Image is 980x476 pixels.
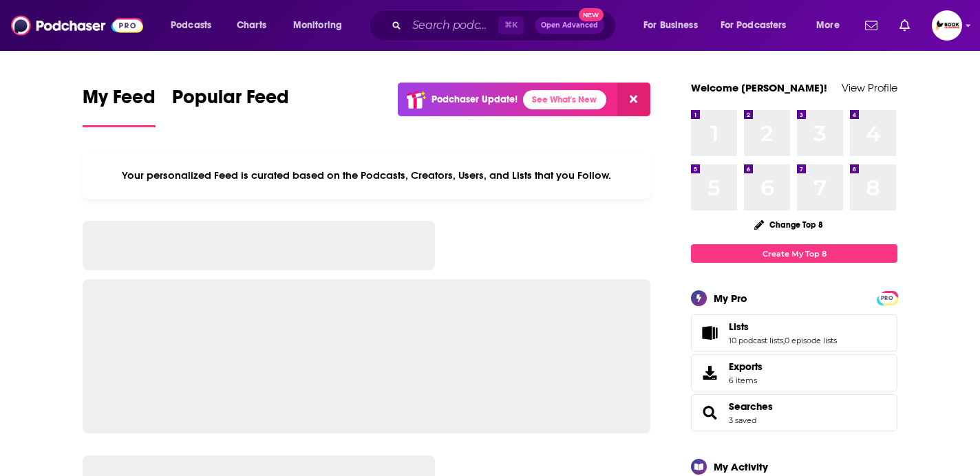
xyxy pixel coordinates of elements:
span: Logged in as BookLaunchers [932,10,962,41]
a: Show notifications dropdown [860,14,883,37]
img: Podchaser - Follow, Share and Rate Podcasts [11,12,143,39]
span: 6 items [729,376,763,385]
a: My Feed [83,85,156,127]
a: Searches [729,400,773,413]
a: 10 podcast lists [729,336,783,345]
span: For Podcasters [721,16,787,35]
p: Podchaser Update! [432,94,518,105]
a: View Profile [842,81,897,94]
span: , [783,336,785,345]
a: Create My Top 8 [691,244,897,263]
a: Searches [696,403,723,422]
span: For Business [643,16,698,35]
a: Show notifications dropdown [894,14,915,37]
span: Podcasts [171,16,211,35]
div: My Pro [714,292,747,305]
input: Search podcasts, credits, & more... [407,14,498,36]
button: Change Top 8 [746,216,831,233]
span: Monitoring [293,16,342,35]
span: Exports [696,363,723,382]
button: Open AdvancedNew [535,17,604,34]
span: ⌘ K [498,17,524,34]
span: Open Advanced [541,22,598,29]
span: My Feed [83,85,156,117]
span: PRO [879,293,895,303]
a: Charts [228,14,275,36]
div: Search podcasts, credits, & more... [382,10,629,41]
button: open menu [807,14,857,36]
a: 0 episode lists [785,336,837,345]
button: open menu [161,14,229,36]
span: Searches [691,394,897,431]
div: Your personalized Feed is curated based on the Podcasts, Creators, Users, and Lists that you Follow. [83,152,650,199]
a: Lists [696,323,723,343]
a: See What's New [523,90,606,109]
button: open menu [284,14,360,36]
span: Lists [691,314,897,351]
button: open menu [712,14,807,36]
a: Welcome [PERSON_NAME]! [691,81,827,94]
a: Popular Feed [172,85,289,127]
a: 3 saved [729,415,756,425]
span: Exports [729,360,763,373]
span: More [816,16,840,35]
img: User Profile [932,10,962,41]
span: Popular Feed [172,85,289,117]
span: New [579,8,604,21]
div: My Activity [714,460,768,473]
button: Show profile menu [932,10,962,41]
span: Lists [729,321,749,333]
button: open menu [634,14,715,36]
a: PRO [879,292,895,303]
span: Charts [237,16,266,35]
a: Lists [729,321,837,333]
a: Exports [691,354,897,391]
